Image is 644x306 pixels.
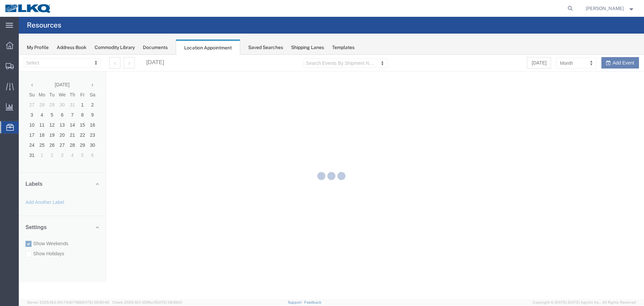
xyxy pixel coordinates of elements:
[248,44,283,51] div: Saved Searches
[81,300,109,304] span: [DATE] 09:50:40
[95,44,135,51] div: Commodity Library
[155,300,182,304] span: [DATE] 09:39:01
[585,4,635,12] button: [PERSON_NAME]
[112,300,182,304] span: Client: 2025.19.0-129fbcf
[288,300,305,304] a: Support
[57,44,87,51] div: Address Book
[291,44,324,51] div: Shipping Lanes
[143,44,168,51] div: Documents
[586,5,624,12] span: William Haney
[27,300,109,304] span: Server: 2025.19.0-91c74307f99
[304,300,321,304] a: Feedback
[27,17,61,34] h4: Resources
[5,3,52,13] img: logo
[332,44,355,51] div: Templates
[533,300,636,305] span: Copyright © [DATE]-[DATE] Agistix Inc., All Rights Reserved
[176,40,240,55] div: Location Appointment
[27,44,49,51] div: My Profile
